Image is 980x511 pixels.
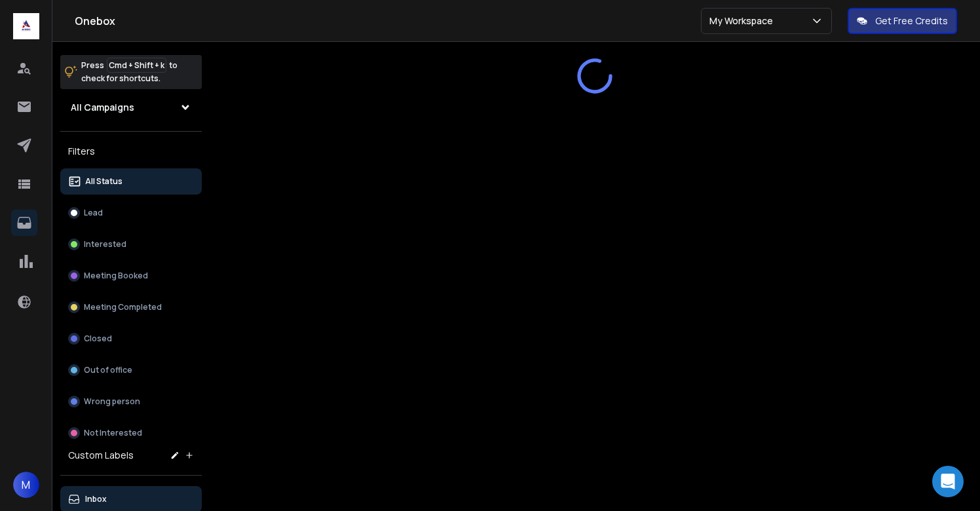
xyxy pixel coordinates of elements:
p: Meeting Completed [84,302,162,312]
button: Meeting Completed [60,294,202,320]
span: Cmd + Shift + k [107,58,166,73]
h3: Filters [60,142,202,161]
button: M [13,472,39,498]
button: Not Interested [60,420,202,446]
p: Wrong person [84,396,140,407]
button: Interested [60,231,202,257]
p: All Status [85,176,122,187]
p: Lead [84,208,103,218]
button: Wrong person [60,388,202,415]
button: Get Free Credits [848,8,957,34]
p: Inbox [85,494,107,504]
p: Closed [84,333,112,344]
p: My Workspace [709,14,778,28]
button: All Status [60,168,202,195]
button: Lead [60,200,202,226]
p: Not Interested [84,428,142,438]
p: Out of office [84,365,132,375]
img: logo [13,13,39,39]
h1: Onebox [75,13,701,29]
button: Meeting Booked [60,263,202,289]
div: Open Intercom Messenger [932,466,964,497]
p: Meeting Booked [84,271,148,281]
button: Out of office [60,357,202,383]
p: Get Free Credits [875,14,948,28]
button: All Campaigns [60,94,202,121]
p: Interested [84,239,126,250]
h1: All Campaigns [71,101,134,114]
h3: Custom Labels [68,449,134,462]
p: Press to check for shortcuts. [81,59,178,85]
button: Closed [60,326,202,352]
